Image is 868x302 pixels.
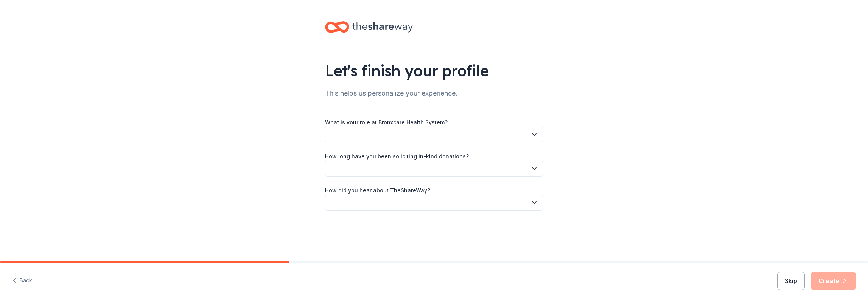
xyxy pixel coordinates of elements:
[325,119,448,126] label: What is your role at Bronxcare Health System?
[777,272,805,290] button: Skip
[325,60,543,81] div: Let's finish your profile
[12,273,32,289] button: Back
[325,153,469,160] label: How long have you been soliciting in-kind donations?
[325,187,430,194] label: How did you hear about TheShareWay?
[325,87,543,99] div: This helps us personalize your experience.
